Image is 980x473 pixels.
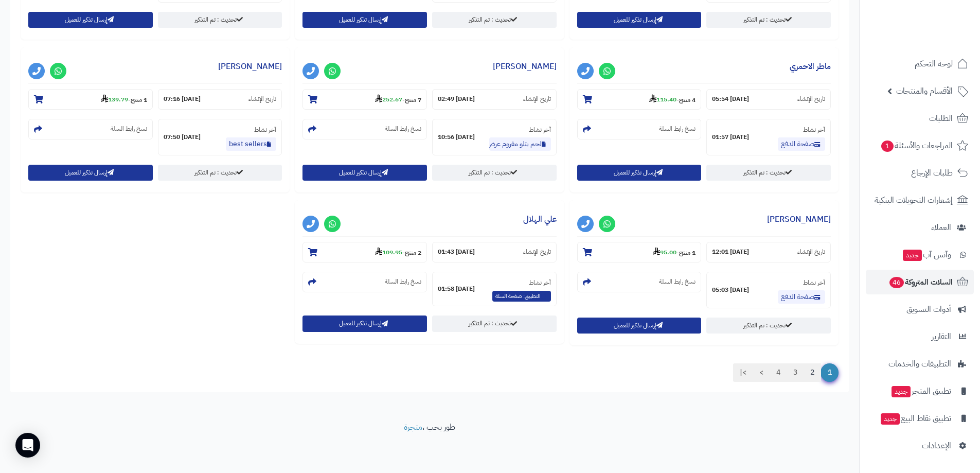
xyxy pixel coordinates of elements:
a: [PERSON_NAME] [767,213,831,225]
strong: 7 منتج [405,95,421,104]
small: نسخ رابط السلة [385,125,421,133]
span: أدوات التسويق [906,302,951,317]
section: نسخ رابط السلة [302,272,427,292]
small: - [375,247,421,257]
strong: [DATE] 01:58 [438,285,475,293]
section: 1 منتج-95.00 [577,242,702,262]
small: تاريخ الإنشاء [248,95,276,103]
button: إرسال تذكير للعميل [28,12,153,28]
a: التقارير [866,324,974,349]
a: التطبيقات والخدمات [866,352,974,376]
span: التطبيق: صفحة السلة [492,291,551,302]
strong: [DATE] 07:16 [164,95,201,103]
strong: [DATE] 10:56 [438,133,475,142]
strong: 4 منتج [679,95,696,104]
a: ماطر الاحمري [790,60,831,73]
a: لوحة التحكم [866,51,974,76]
a: تحديث : تم التذكير [706,318,831,334]
span: لوحة التحكم [915,57,953,71]
strong: 1 منتج [131,95,147,104]
a: لحم بتلو مفروم عرض [489,137,551,151]
a: [PERSON_NAME] [218,60,282,73]
strong: 2 منتج [405,248,421,257]
small: تاريخ الإنشاء [523,248,551,256]
a: صفحة الدفع [778,290,825,304]
a: طلبات الإرجاع [866,161,974,185]
strong: 109.95 [375,248,402,257]
small: آخر نشاط [254,125,276,134]
section: 2 منتج-109.95 [302,242,427,262]
strong: 1 منتج [679,248,696,257]
small: - [653,247,696,257]
a: تحديث : تم التذكير [706,165,831,181]
span: الطلبات [929,111,953,126]
a: المراجعات والأسئلة1 [866,133,974,158]
span: إشعارات التحويلات البنكية [875,193,953,207]
a: وآتس آبجديد [866,242,974,267]
span: 1 [881,141,894,152]
a: العملاء [866,215,974,240]
small: آخر نشاط [803,278,825,287]
button: إرسال تذكير للعميل [577,165,702,181]
strong: [DATE] 02:49 [438,95,475,103]
section: نسخ رابط السلة [302,119,427,139]
button: إرسال تذكير للعميل [302,165,427,181]
a: صفحة الدفع [778,137,825,151]
small: - [375,94,421,104]
span: طلبات الإرجاع [911,166,953,180]
a: أدوات التسويق [866,297,974,322]
strong: [DATE] 07:50 [164,133,201,142]
small: آخر نشاط [803,125,825,134]
span: الإعدادات [922,439,951,453]
a: الطلبات [866,106,974,131]
span: جديد [903,250,922,261]
small: تاريخ الإنشاء [797,95,825,103]
span: السلات المتروكة [888,275,953,289]
span: العملاء [931,220,951,235]
button: إرسال تذكير للعميل [577,12,702,28]
a: تحديث : تم التذكير [432,316,557,331]
span: جديد [881,413,900,425]
small: نسخ رابط السلة [659,125,696,133]
a: تحديث : تم التذكير [706,12,831,28]
section: 4 منتج-115.40 [577,89,702,110]
a: 2 [804,363,821,382]
a: السلات المتروكة46 [866,270,974,294]
a: >| [733,363,753,382]
a: متجرة [404,421,422,433]
strong: 95.00 [653,248,676,257]
strong: 115.40 [649,95,676,104]
span: المراجعات والأسئلة [880,138,953,153]
a: تحديث : تم التذكير [158,12,282,28]
small: تاريخ الإنشاء [523,95,551,103]
small: تاريخ الإنشاء [797,248,825,256]
small: - [101,94,147,104]
small: نسخ رابط السلة [659,277,696,286]
a: تطبيق المتجرجديد [866,379,974,404]
span: وآتس آب [902,248,951,262]
section: نسخ رابط السلة [577,119,702,139]
section: نسخ رابط السلة [577,272,702,292]
small: آخر نشاط [529,278,551,287]
a: best sellers [226,137,276,151]
div: Open Intercom Messenger [15,433,40,458]
span: تطبيق المتجر [890,384,951,398]
section: 7 منتج-252.67 [302,89,427,110]
small: آخر نشاط [529,125,551,134]
a: تحديث : تم التذكير [432,165,557,181]
section: 1 منتج-139.79 [28,89,153,110]
small: نسخ رابط السلة [111,125,147,133]
img: logo-2.png [910,28,970,49]
button: إرسال تذكير للعميل [302,12,427,28]
a: 4 [770,363,787,382]
small: نسخ رابط السلة [385,277,421,286]
small: - [649,94,696,104]
span: 46 [889,277,904,288]
a: تطبيق نقاط البيعجديد [866,406,974,431]
a: 3 [787,363,804,382]
span: الأقسام والمنتجات [896,84,953,98]
strong: 139.79 [101,95,128,104]
span: التقارير [932,329,951,344]
strong: [DATE] 12:01 [712,248,749,256]
a: الإعدادات [866,433,974,458]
